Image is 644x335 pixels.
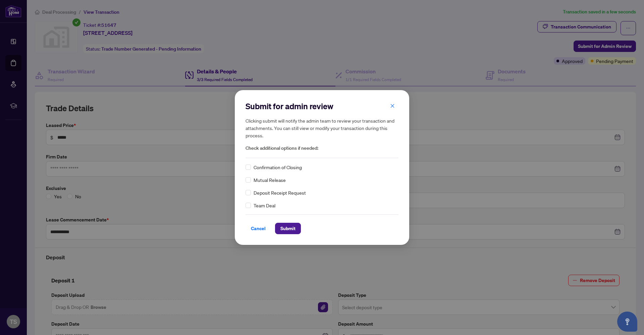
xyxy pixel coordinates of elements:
span: close [390,104,395,108]
span: Confirmation of Closing [254,163,302,171]
span: Mutual Release [254,176,286,184]
span: Check additional options if needed: [246,144,398,152]
span: Team Deal [254,202,275,209]
h2: Submit for admin review [246,101,398,112]
h5: Clicking submit will notify the admin team to review your transaction and attachments. You can st... [246,117,398,139]
span: Cancel [251,223,266,234]
button: Open asap [617,312,637,332]
button: Cancel [246,223,271,234]
button: Submit [275,223,301,234]
span: Deposit Receipt Request [254,189,306,196]
span: Submit [280,223,296,234]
